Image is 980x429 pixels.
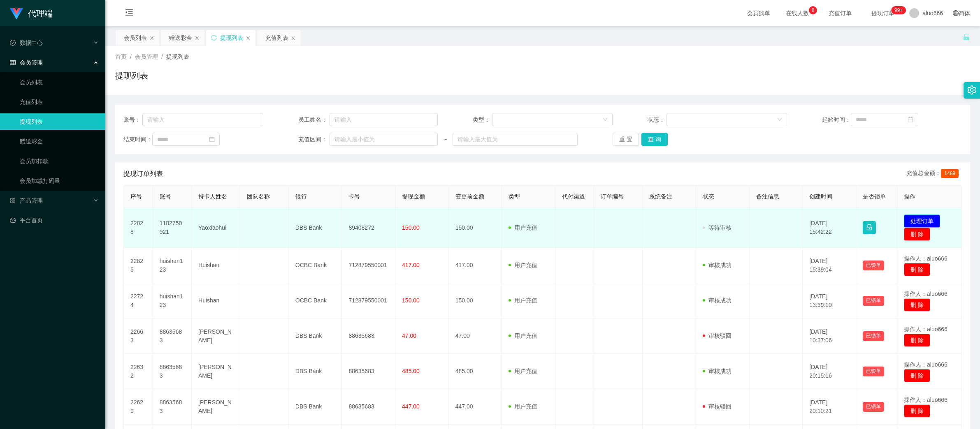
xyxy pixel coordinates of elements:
[809,6,817,14] sup: 8
[149,36,154,41] i: 图标: close
[509,224,537,231] span: 用户充值
[809,193,832,200] span: 创建时间
[298,115,330,124] span: 员工姓名：
[289,283,342,318] td: OCBC Bank
[298,135,330,144] span: 充值区间：
[803,354,856,389] td: [DATE] 20:15:16
[169,30,192,46] div: 赠送彩金
[953,10,959,16] i: 图标: global
[703,297,732,304] span: 审核成功
[449,283,502,318] td: 150.00
[20,113,99,130] a: 提现列表
[904,326,947,332] span: 操作人：aluo666
[192,389,240,424] td: [PERSON_NAME]
[211,35,217,41] i: 图标: sync
[198,193,227,200] span: 持卡人姓名
[20,153,99,169] a: 会员加扣款
[941,169,959,178] span: 1489
[562,193,585,200] span: 代付渠道
[289,389,342,424] td: DBS Bank
[10,8,23,20] img: logo.9652507e.png
[10,60,16,65] i: 图标: table
[166,53,189,60] span: 提现列表
[402,224,420,231] span: 150.00
[904,255,947,262] span: 操作人：aluo666
[449,318,502,354] td: 47.00
[124,248,153,283] td: 22825
[246,36,251,41] i: 图标: close
[812,6,815,14] p: 8
[402,262,420,268] span: 417.00
[342,318,395,354] td: 88635683
[822,115,851,124] span: 起始时间：
[402,193,425,200] span: 提现金额
[402,403,420,410] span: 447.00
[703,193,714,200] span: 状态
[904,228,930,241] button: 删 除
[863,193,886,200] span: 是否锁单
[265,30,288,46] div: 充值列表
[124,354,153,389] td: 22632
[402,332,416,339] span: 47.00
[130,53,132,60] span: /
[904,334,930,347] button: 删 除
[803,389,856,424] td: [DATE] 20:10:21
[803,208,856,248] td: [DATE] 15:42:22
[803,283,856,318] td: [DATE] 13:39:10
[777,117,782,123] i: 图标: down
[904,291,947,297] span: 操作人：aluo666
[10,39,43,46] span: 数据中心
[449,208,502,248] td: 150.00
[20,173,99,189] a: 会员加减打码量
[289,208,342,248] td: DBS Bank
[209,136,215,142] i: 图标: calendar
[330,133,438,146] input: 请输入最小值为
[115,0,143,27] i: 图标: menu-fold
[348,193,360,200] span: 卡号
[289,354,342,389] td: DBS Bank
[756,193,779,200] span: 备注信息
[649,193,672,200] span: 系统备注
[904,263,930,276] button: 删 除
[509,332,537,339] span: 用户充值
[906,169,962,179] div: 充值总金额：
[10,40,16,46] i: 图标: check-circle-o
[153,354,192,389] td: 88635683
[10,212,99,228] a: 图标: dashboard平台首页
[10,197,43,204] span: 产品管理
[803,318,856,354] td: [DATE] 10:37:06
[124,318,153,354] td: 22663
[192,248,240,283] td: Huishan
[330,113,438,126] input: 请输入
[803,248,856,283] td: [DATE] 15:39:04
[824,10,856,16] span: 充值订单
[703,368,732,374] span: 审核成功
[703,224,732,231] span: 等待审核
[20,133,99,150] a: 赠送彩金
[904,361,947,368] span: 操作人：aluo666
[115,53,127,60] span: 首页
[891,6,906,14] sup: 1181
[160,193,171,200] span: 账号
[153,283,192,318] td: huishan123
[20,94,99,110] a: 充值列表
[153,318,192,354] td: 88635683
[124,283,153,318] td: 22724
[115,69,148,82] h1: 提现列表
[142,113,263,126] input: 请输入
[192,318,240,354] td: [PERSON_NAME]
[603,117,608,123] i: 图标: down
[453,133,578,146] input: 请输入最大值为
[192,354,240,389] td: [PERSON_NAME]
[863,261,884,270] button: 已锁单
[10,10,53,16] a: 代理端
[342,283,395,318] td: 712879550001
[863,402,884,412] button: 已锁单
[153,248,192,283] td: huishan123
[601,193,624,200] span: 订单编号
[220,30,243,46] div: 提现列表
[342,354,395,389] td: 88635683
[10,59,43,66] span: 会员管理
[509,297,537,304] span: 用户充值
[904,214,940,228] button: 处理订单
